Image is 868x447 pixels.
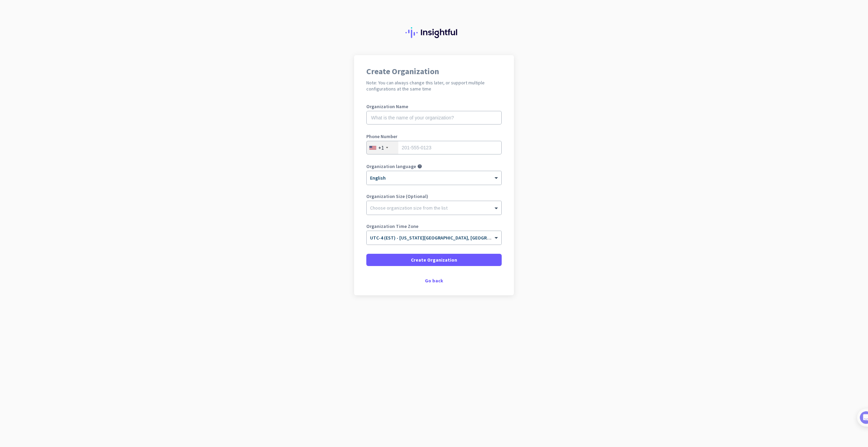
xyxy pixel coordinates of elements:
label: Organization Name [366,104,502,109]
h2: Note: You can always change this later, or support multiple configurations at the same time [366,80,502,92]
span: Create Organization [411,256,457,263]
div: Go back [366,278,502,283]
input: 201-555-0123 [366,141,502,154]
button: Create Organization [366,254,502,266]
h1: Create Organization [366,67,502,76]
img: Insightful [405,27,463,38]
label: Organization Time Zone [366,224,502,229]
label: Phone Number [366,134,502,139]
label: Organization Size (Optional) [366,194,502,199]
i: help [417,164,422,169]
label: Organization language [366,164,416,169]
div: +1 [378,144,384,151]
input: What is the name of your organization? [366,111,502,125]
